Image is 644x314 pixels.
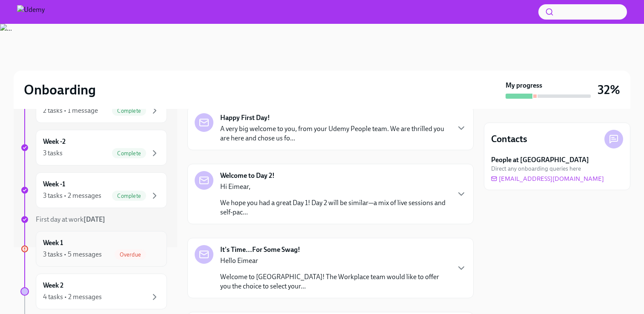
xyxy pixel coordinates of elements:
a: [EMAIL_ADDRESS][DOMAIN_NAME] [491,174,604,183]
p: We hope you had a great Day 1! Day 2 will be similar—a mix of live sessions and self-pac... [220,198,449,217]
p: Welcome to [GEOGRAPHIC_DATA]! The Workplace team would like to offer you the choice to select you... [220,272,449,291]
span: Complete [112,108,146,114]
h6: Week 2 [43,281,63,290]
strong: [DATE] [83,215,105,223]
strong: People at [GEOGRAPHIC_DATA] [491,155,589,165]
div: 2 tasks • 1 message [43,106,98,115]
p: A very big welcome to you, from your Udemy People team. We are thrilled you are here and chose us... [220,124,449,143]
h6: Week 1 [43,238,63,248]
a: Week -23 tasksComplete [20,130,167,166]
span: Overdue [115,251,146,258]
span: Direct any onboarding queries here [491,165,581,173]
strong: Welcome to Day 2! [220,171,275,180]
img: Udemy [17,5,45,19]
h3: 32% [598,82,620,97]
a: Week -13 tasks • 2 messagesComplete [20,172,167,208]
div: 3 tasks • 5 messages [43,250,102,259]
h6: Week -2 [43,137,66,146]
div: 3 tasks [43,148,63,158]
strong: It's Time...For Some Swag! [220,245,300,254]
strong: My progress [506,81,542,90]
div: 4 tasks • 2 messages [43,292,102,302]
h4: Contacts [491,133,527,146]
p: Hello Eimear [220,256,449,265]
a: Week 13 tasks • 5 messagesOverdue [20,231,167,267]
a: First day at work[DATE] [20,215,167,224]
strong: Happy First Day! [220,113,270,123]
p: Hi Eimear, [220,182,449,191]
span: Complete [112,150,146,157]
h2: Onboarding [24,81,96,98]
span: First day at work [36,215,105,223]
h6: Week -1 [43,180,65,189]
span: Complete [112,193,146,199]
a: Week 24 tasks • 2 messages [20,274,167,309]
div: 3 tasks • 2 messages [43,191,101,200]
